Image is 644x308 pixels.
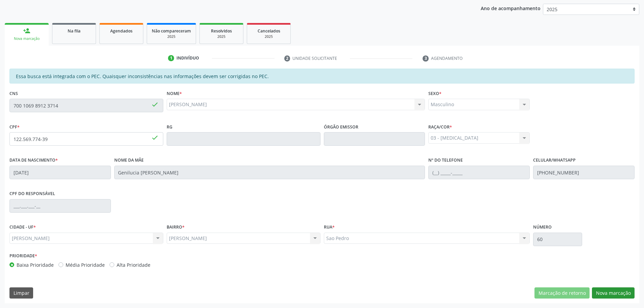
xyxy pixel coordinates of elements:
[114,155,144,166] label: Nome da mãe
[533,222,552,233] label: Número
[324,122,358,132] label: Órgão emissor
[534,287,590,299] button: Marcação de retorno
[9,122,20,132] label: CPF
[9,222,36,233] label: CIDADE - UF
[428,88,442,99] label: Sexo
[167,222,185,233] label: BAIRRO
[152,34,191,39] div: 2025
[23,27,30,34] div: person_add
[9,155,58,166] label: Data de nascimento
[211,28,232,34] span: Resolvidos
[205,34,238,39] div: 2025
[66,261,105,268] label: Média Prioridade
[176,55,199,61] div: Indivíduo
[68,28,80,34] span: Na fila
[252,34,286,39] div: 2025
[428,155,463,166] label: Nº do Telefone
[324,222,335,233] label: Rua
[9,88,18,99] label: CNS
[167,122,172,132] label: RG
[9,189,55,199] label: CPF do responsável
[428,166,530,179] input: (__) _____-_____
[481,4,541,12] p: Ano de acompanhamento
[9,166,111,179] input: __/__/____
[168,55,174,61] div: 1
[258,28,280,34] span: Cancelados
[17,261,54,268] label: Baixa Prioridade
[152,28,191,34] span: Não compareceram
[151,134,159,141] span: done
[9,69,635,84] div: Essa busca está integrada com o PEC. Quaisquer inconsistências nas informações devem ser corrigid...
[428,122,452,132] label: Raça/cor
[533,166,635,179] input: (__) _____-_____
[9,199,111,213] input: ___.___.___-__
[110,28,133,34] span: Agendados
[151,101,159,108] span: done
[9,36,44,41] div: Nova marcação
[533,155,576,166] label: Celular/WhatsApp
[117,261,150,268] label: Alta Prioridade
[592,287,635,299] button: Nova marcação
[167,88,182,99] label: Nome
[9,251,37,261] label: Prioridade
